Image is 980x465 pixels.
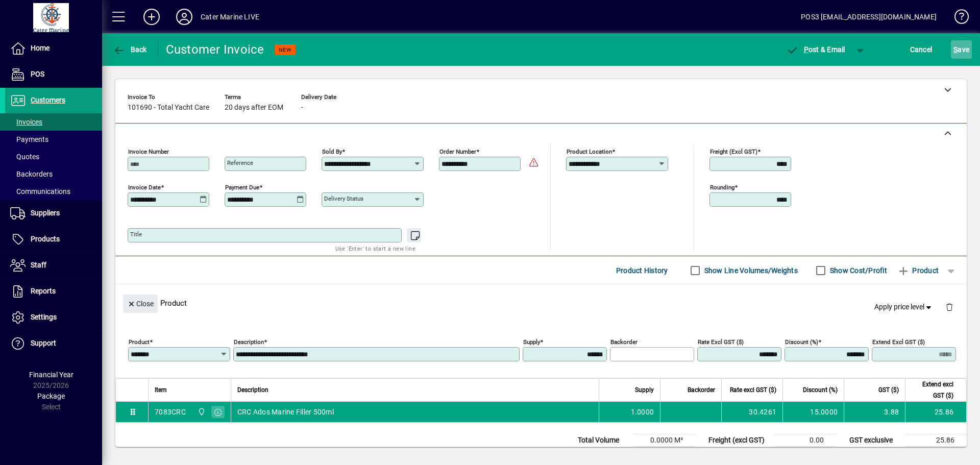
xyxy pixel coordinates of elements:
[37,392,65,400] span: Package
[10,187,70,195] span: Communications
[616,262,668,279] span: Product History
[730,384,776,396] span: Rate excl GST ($)
[703,447,775,459] td: Rounding
[786,45,845,54] span: ost & Email
[698,338,744,346] mat-label: Rate excl GST ($)
[910,41,933,58] span: Cancel
[10,170,53,178] span: Backorders
[523,338,540,346] mat-label: Supply
[31,44,50,52] span: Home
[127,296,154,312] span: Close
[631,407,654,417] span: 1.0000
[947,2,967,35] a: Knowledge Base
[135,8,168,26] button: Add
[878,384,899,396] span: GST ($)
[874,302,934,312] span: Apply price level
[897,262,939,279] span: Product
[953,41,969,58] span: ave
[612,261,672,280] button: Product History
[279,46,291,53] span: NEW
[710,148,757,155] mat-label: Freight (excl GST)
[225,184,259,191] mat-label: Payment due
[937,295,962,319] button: Delete
[5,183,102,200] a: Communications
[844,447,905,459] td: GST
[785,338,818,346] mat-label: Discount (%)
[322,148,342,155] mat-label: Sold by
[31,339,56,347] span: Support
[128,184,161,191] mat-label: Invoice date
[130,231,142,238] mat-label: Title
[110,40,150,59] button: Back
[905,434,967,447] td: 25.86
[567,148,612,155] mat-label: Product location
[573,447,634,459] td: Total Weight
[782,402,844,422] td: 15.0000
[439,148,476,155] mat-label: Order number
[892,261,944,280] button: Product
[115,284,967,322] div: Product
[155,407,186,417] div: 7083CRC
[937,302,962,311] app-page-header-button: Delete
[5,279,102,304] a: Reports
[573,434,634,447] td: Total Volume
[201,9,259,25] div: Cater Marine LIVE
[237,384,268,396] span: Description
[155,384,167,396] span: Item
[31,209,60,217] span: Suppliers
[5,331,102,356] a: Support
[634,447,695,459] td: 0.0000 Kg
[166,41,264,58] div: Customer Invoice
[5,227,102,252] a: Products
[728,407,776,417] div: 30.4261
[872,338,925,346] mat-label: Extend excl GST ($)
[10,153,39,161] span: Quotes
[10,118,42,126] span: Invoices
[828,265,887,276] label: Show Cost/Profit
[10,135,48,143] span: Payments
[113,45,147,54] span: Back
[905,447,967,459] td: 3.88
[31,96,65,104] span: Customers
[324,195,363,202] mat-label: Delivery status
[120,299,160,308] app-page-header-button: Close
[635,384,654,396] span: Supply
[128,148,169,155] mat-label: Invoice number
[781,40,850,59] button: Post & Email
[168,8,201,26] button: Profile
[610,338,638,346] mat-label: Backorder
[29,371,73,379] span: Financial Year
[234,338,264,346] mat-label: Description
[128,104,209,112] span: 101690 - Total Yacht Care
[703,434,775,447] td: Freight (excl GST)
[31,313,57,321] span: Settings
[31,287,56,295] span: Reports
[5,113,102,131] a: Invoices
[844,434,905,447] td: GST exclusive
[801,9,937,25] div: POS3 [EMAIL_ADDRESS][DOMAIN_NAME]
[775,434,836,447] td: 0.00
[908,40,935,59] button: Cancel
[31,70,44,78] span: POS
[335,242,415,254] mat-hint: Use 'Enter' to start a new line
[5,201,102,226] a: Suppliers
[225,104,283,112] span: 20 days after EOM
[129,338,150,346] mat-label: Product
[237,407,334,417] span: CRC Ados Marine Filler 500ml
[951,40,972,59] button: Save
[804,45,808,54] span: P
[844,402,905,422] td: 3.88
[710,184,734,191] mat-label: Rounding
[123,295,158,313] button: Close
[775,447,836,459] td: 0.00
[634,434,695,447] td: 0.0000 M³
[912,379,953,401] span: Extend excl GST ($)
[5,165,102,183] a: Backorders
[953,45,958,54] span: S
[301,104,303,112] span: -
[5,148,102,165] a: Quotes
[5,36,102,61] a: Home
[5,253,102,278] a: Staff
[702,265,798,276] label: Show Line Volumes/Weights
[102,40,158,59] app-page-header-button: Back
